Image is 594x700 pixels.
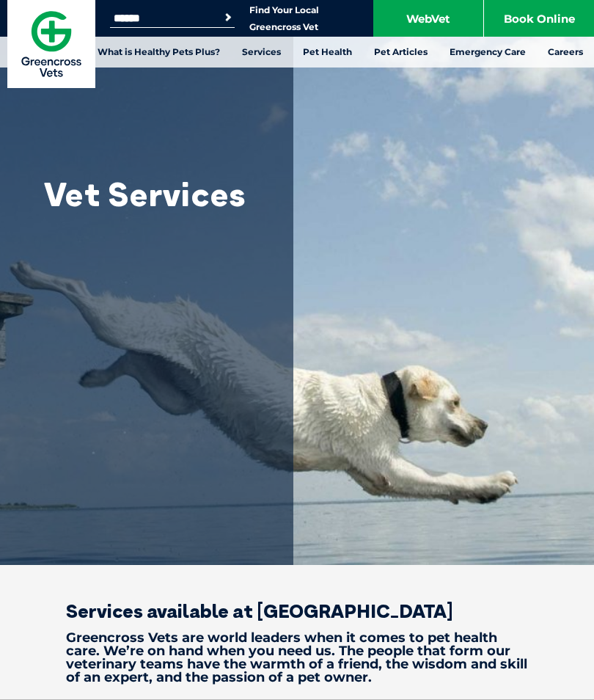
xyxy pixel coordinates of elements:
strong: Greencross Vets are world leaders when it comes to pet health care. We’re on hand when you need u... [66,630,527,685]
a: Services [231,37,292,68]
button: Search [221,10,235,25]
a: Pet Health [292,37,363,68]
a: Pet Articles [363,37,439,68]
a: Emergency Care [439,37,537,68]
h2: Services available at [GEOGRAPHIC_DATA] [15,602,579,621]
a: What is Healthy Pets Plus? [87,37,231,68]
a: Careers [537,37,594,68]
h1: Vet Services [44,176,279,212]
a: Find Your Local Greencross Vet [249,4,319,33]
